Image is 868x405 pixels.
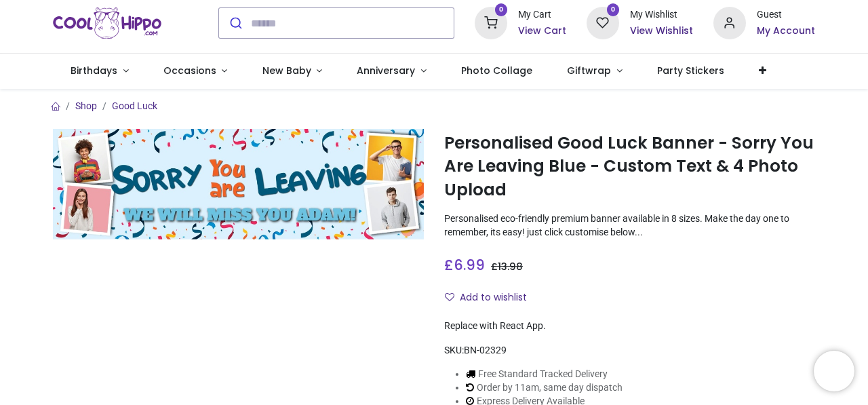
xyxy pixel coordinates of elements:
[461,64,532,77] span: Photo Collage
[163,64,216,77] span: Occasions
[53,4,161,42] a: Logo of Cool Hippo
[245,54,340,89] a: New Baby
[53,129,424,240] img: Personalised Good Luck Banner - Sorry You Are Leaving Blue - Custom Text & 4 Photo Upload
[146,54,245,89] a: Occasions
[444,344,815,358] div: SKU:
[567,64,611,77] span: Giftwrap
[262,64,311,77] span: New Baby
[71,64,117,77] span: Birthdays
[357,64,415,77] span: Anniversary
[444,286,538,309] button: Add to wishlistAdd to wishlist
[112,100,157,111] a: Good Luck
[340,54,444,89] a: Anniversary
[75,100,97,111] a: Shop
[518,24,566,38] a: View Cart
[444,212,815,239] p: Personalised eco-friendly premium banner available in 8 sizes. Make the day one to remember, its ...
[757,24,815,38] a: My Account
[466,381,656,395] li: Order by 11am, same day dispatch
[475,17,507,28] a: 0
[495,3,508,16] sup: 0
[518,8,566,22] div: My Cart
[657,64,724,77] span: Party Stickers
[550,54,640,89] a: Giftwrap
[464,345,507,355] span: BN-02329
[630,8,693,22] div: My Wishlist
[53,54,146,89] a: Birthdays
[498,260,523,273] span: 13.98
[454,255,485,275] span: 6.99
[814,351,854,391] iframe: Brevo live chat
[607,3,620,16] sup: 0
[587,17,619,28] a: 0
[491,260,523,273] span: £
[53,4,161,42] img: Cool Hippo
[466,368,656,381] li: Free Standard Tracked Delivery
[219,8,251,38] button: Submit
[444,255,485,275] span: £
[757,8,815,22] div: Guest
[630,24,693,38] a: View Wishlist
[444,320,815,333] div: Replace with React App.
[445,292,454,302] i: Add to wishlist
[444,132,815,201] h1: Personalised Good Luck Banner - Sorry You Are Leaving Blue - Custom Text & 4 Photo Upload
